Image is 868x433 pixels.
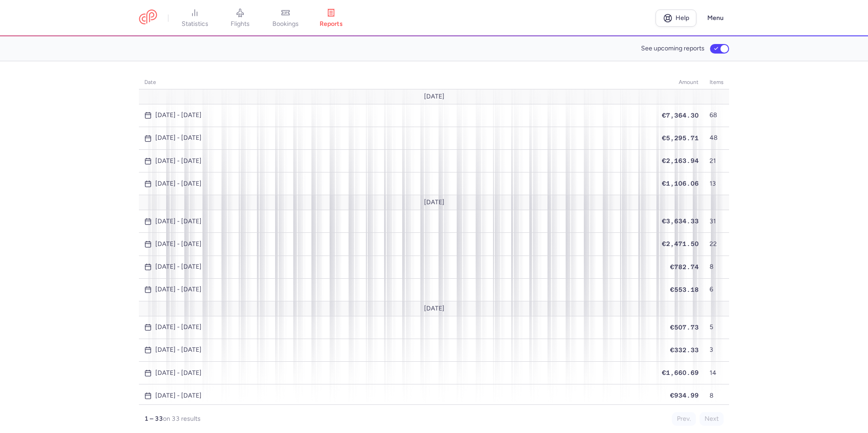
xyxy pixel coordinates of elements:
td: 8 [704,256,729,278]
span: [DATE] [424,199,444,206]
span: Help [676,15,689,21]
span: €2,163.94 [662,157,699,164]
td: 14 [704,362,729,384]
time: [DATE] - [DATE] [155,218,202,225]
span: €934.99 [670,392,699,399]
span: [DATE] [424,93,444,100]
time: [DATE] - [DATE] [155,241,202,248]
span: €2,471.50 [662,240,699,247]
a: CitizenPlane red outlined logo [139,10,157,26]
a: reports [308,8,354,28]
a: statistics [172,8,217,28]
time: [DATE] - [DATE] [155,324,202,331]
time: [DATE] - [DATE] [155,134,202,142]
span: €332.33 [670,346,699,354]
td: 31 [704,210,729,233]
time: [DATE] - [DATE] [155,346,202,354]
time: [DATE] - [DATE] [155,392,202,399]
td: 68 [704,104,729,127]
button: Next [700,412,724,426]
span: bookings [272,20,299,28]
td: 22 [704,233,729,256]
span: €7,364.30 [662,112,699,119]
button: Prev. [672,412,696,426]
time: [DATE] - [DATE] [155,369,202,377]
time: [DATE] - [DATE] [155,286,202,293]
time: [DATE] - [DATE] [155,263,202,271]
span: €507.73 [670,324,699,331]
span: €1,660.69 [662,369,699,376]
span: flights [231,20,250,28]
time: [DATE] - [DATE] [155,157,202,165]
td: 3 [704,339,729,361]
a: Help [656,10,696,27]
span: reports [320,20,343,28]
span: €553.18 [670,286,699,293]
span: See upcoming reports [641,45,705,52]
span: on 33 results [163,415,201,423]
time: [DATE] - [DATE] [155,112,202,119]
a: bookings [263,8,308,28]
span: €782.74 [670,263,699,271]
th: date [139,76,656,89]
span: statistics [182,20,208,28]
strong: 1 – 33 [144,415,163,423]
a: flights [217,8,263,28]
th: items [704,76,729,89]
td: 21 [704,150,729,172]
td: 5 [704,316,729,339]
td: 8 [704,384,729,407]
span: €3,634.33 [662,217,699,225]
button: Menu [702,10,729,27]
td: 13 [704,172,729,195]
span: €5,295.71 [662,134,699,142]
time: [DATE] - [DATE] [155,180,202,187]
td: 48 [704,127,729,149]
th: amount [656,76,704,89]
td: 6 [704,278,729,301]
span: [DATE] [424,305,444,312]
span: €1,106.06 [662,180,699,187]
